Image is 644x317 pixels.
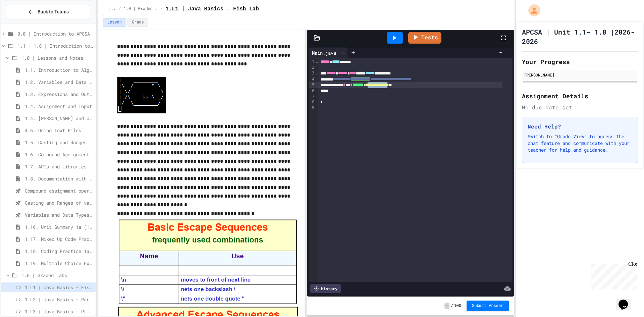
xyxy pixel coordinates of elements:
span: Fold line [315,59,318,64]
div: 2 [309,65,315,70]
span: 1.1. Introduction to Algorithms, Programming, and Compilers [25,66,93,73]
iframe: chat widget [588,261,637,289]
div: 9 [309,105,315,111]
div: 6 [309,88,315,94]
div: 4 [309,76,315,83]
span: 1.2. Variables and Data Types [25,78,93,86]
div: No due date set [522,103,638,111]
span: 1.17. Mixed Up Code Practice 1.1-1.6 [25,235,93,243]
div: 1 [309,59,315,65]
div: 8 [309,99,315,105]
span: / [451,303,453,309]
span: 1.16. Unit Summary 1a (1.1-1.6) [25,223,93,230]
span: Variables and Data Types - Quiz [25,211,93,218]
span: 1.1 - 1.8 | Introduction to Java [17,42,93,49]
span: 1.7. APIs and Libraries [25,163,93,170]
div: My Account [521,3,542,18]
button: Grade [127,18,148,27]
div: [PERSON_NAME] [524,72,636,78]
div: Main.java [309,49,339,56]
span: / [118,6,121,12]
span: 1.0 | Lessons and Notes [21,54,93,61]
span: Casting and Ranges of variables - Quiz [25,199,93,206]
span: 1.5. Casting and Ranges of Values [25,139,93,146]
h1: APCSA | Unit 1.1- 1.8 |2026-2026 [522,27,638,46]
h3: Need Help? [528,122,632,130]
div: 7 [309,94,315,100]
button: Lesson [103,18,126,27]
h2: Your Progress [522,57,638,66]
span: 1.L2 | Java Basics - Paragraphs Lab [25,296,93,303]
a: Tests [408,32,441,44]
div: 3 [309,70,315,76]
span: Compound assignment operators - Quiz [25,187,93,194]
span: 1.0 | Graded Labs [21,272,93,279]
span: 1.8. Documentation with Comments and Preconditions [25,175,93,182]
span: 1.19. Multiple Choice Exercises for Unit 1a (1.1-1.6) [25,260,93,267]
span: 0.0 | Introduction to APCSA [17,30,93,37]
span: 1.3. Expressions and Output [New] [25,91,93,98]
span: Fold line [315,71,318,75]
div: Chat with us now!Close [3,3,46,43]
span: 1.6. Compound Assignment Operators [25,151,93,158]
div: 5 [309,82,315,88]
span: 1.18. Coding Practice 1a (1.1-1.6) [25,248,93,255]
p: Switch to "Grade View" to access the chat feature and communicate with your teacher for help and ... [528,133,632,153]
span: - [444,303,449,309]
span: ... [109,6,116,12]
button: Back to Teams [6,5,90,19]
span: 1.L3 | Java Basics - Printing Code Lab [25,308,93,315]
span: Submit Answer [472,303,503,309]
div: Main.java [309,48,348,58]
iframe: chat widget [616,290,637,310]
h2: Assignment Details [522,91,638,101]
span: 1.4. [PERSON_NAME] and User Input [25,115,93,122]
div: History [310,284,341,293]
span: 1.0 | Graded Labs [124,6,158,12]
span: 1.L1 | Java Basics - Fish Lab [25,284,93,291]
span: 1.4. Assignment and Input [25,103,93,110]
span: 4.6. Using Text Files [25,127,93,134]
span: / [160,6,163,12]
button: Submit Answer [467,301,509,311]
span: 1.L1 | Java Basics - Fish Lab [165,5,259,13]
span: 100 [454,303,461,309]
span: Back to Teams [38,8,69,15]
